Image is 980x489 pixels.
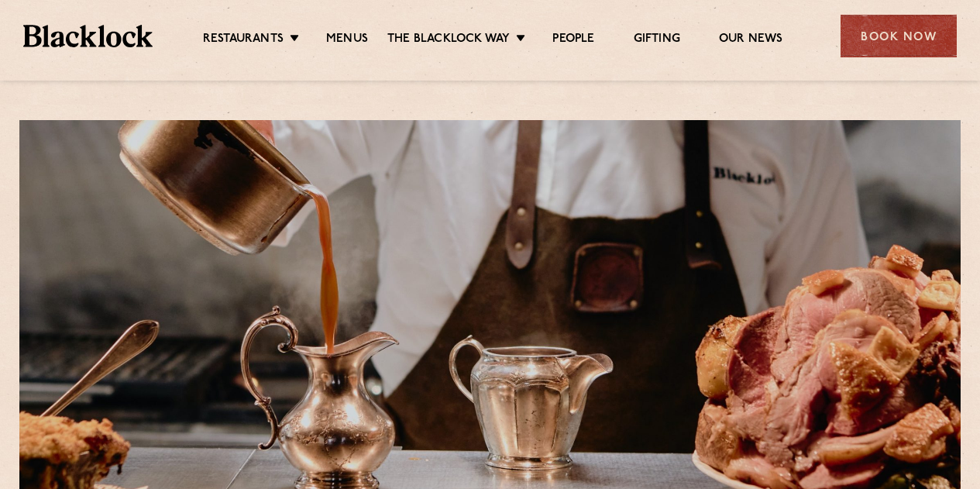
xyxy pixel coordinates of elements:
a: People [552,32,594,49]
a: Gifting [634,32,680,49]
a: Our News [719,32,783,49]
a: Restaurants [203,32,284,49]
div: Book Now [841,15,957,57]
a: Menus [326,32,368,49]
a: The Blacklock Way [387,32,510,49]
img: BL_Textured_Logo-footer-cropped.svg [23,25,153,46]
